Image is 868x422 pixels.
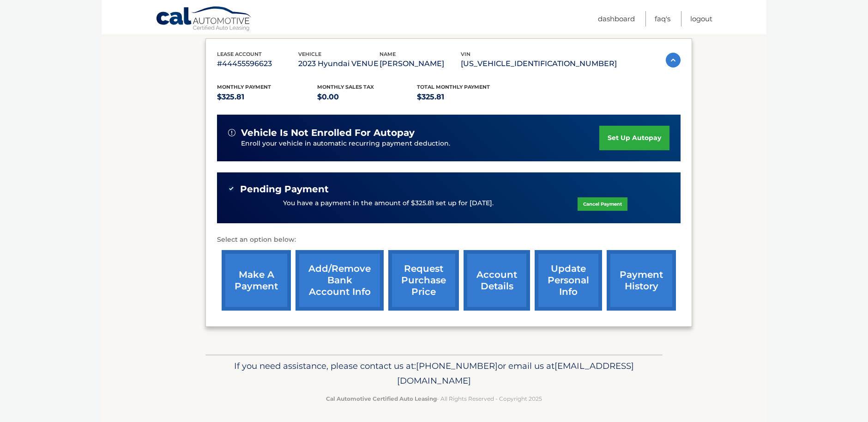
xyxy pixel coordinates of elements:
p: 2023 Hyundai VENUE [298,57,380,70]
p: [PERSON_NAME] [380,57,461,70]
p: #44455596623 [217,57,298,70]
a: request purchase price [388,250,459,311]
a: Add/Remove bank account info [295,250,384,311]
a: Cancel Payment [578,197,627,211]
span: Total Monthly Payment [417,84,490,90]
img: alert-white.svg [228,129,235,136]
img: check-green.svg [228,185,235,192]
span: name [380,51,396,57]
p: If you need assistance, please contact us at: or email us at [211,359,657,388]
a: update personal info [535,250,602,311]
span: [EMAIL_ADDRESS][DOMAIN_NAME] [397,361,634,386]
a: Dashboard [598,11,635,26]
p: Enroll your vehicle in automatic recurring payment deduction. [241,139,599,149]
span: lease account [217,51,262,57]
strong: Cal Automotive Certified Auto Leasing [326,395,437,402]
p: You have a payment in the amount of $325.81 set up for [DATE]. [283,198,494,208]
span: vehicle [298,51,321,57]
a: payment history [607,250,676,311]
a: set up autopay [599,126,669,150]
p: $0.00 [317,91,417,104]
span: Monthly Payment [217,84,271,90]
span: [PHONE_NUMBER] [416,361,498,371]
p: Select an option below: [217,234,681,245]
span: Pending Payment [240,183,329,195]
p: - All Rights Reserved - Copyright 2025 [211,394,657,404]
a: make a payment [222,250,291,311]
a: account details [464,250,530,311]
span: vin [461,51,470,57]
p: [US_VEHICLE_IDENTIFICATION_NUMBER] [461,57,617,70]
p: $325.81 [417,91,517,104]
a: Cal Automotive [156,6,253,33]
p: $325.81 [217,91,317,104]
a: FAQ's [655,11,670,26]
span: vehicle is not enrolled for autopay [241,127,415,139]
a: Logout [690,11,712,26]
img: accordion-active.svg [666,53,681,67]
span: Monthly sales Tax [317,84,374,90]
